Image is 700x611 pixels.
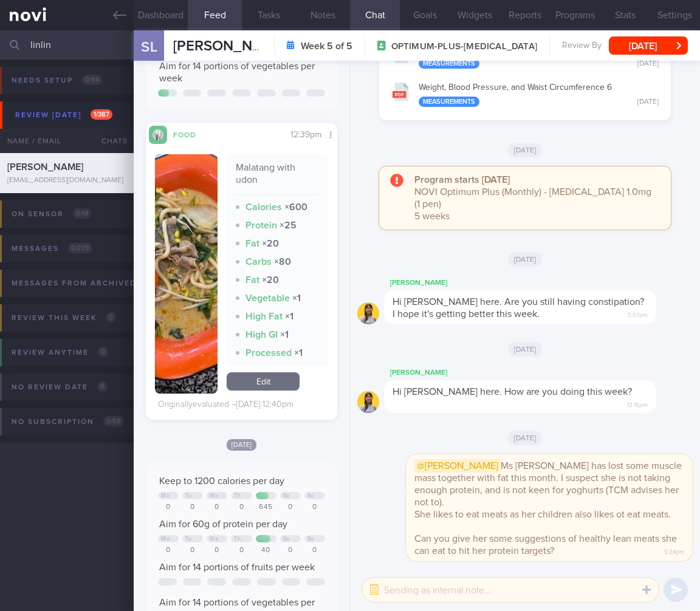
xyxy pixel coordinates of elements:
[391,41,537,53] span: OPTIMUM-PLUS-[MEDICAL_DATA]
[414,187,651,209] span: NOVI Optimum Plus (Monthly) - [MEDICAL_DATA] 1.0mg (1 pen)
[419,97,479,107] div: Measurements
[245,312,283,321] strong: High Fat
[637,98,659,107] div: [DATE]
[414,534,677,556] span: Can you give her some suggestions of healthy lean meats she can eat to hit her protein targets?
[167,129,216,139] div: Food
[280,546,301,555] div: 0
[9,310,119,326] div: Review this week
[508,143,543,157] span: [DATE]
[173,39,286,53] span: [PERSON_NAME]
[245,293,290,303] strong: Vegetable
[159,476,284,486] span: Keep to 1200 calories per day
[384,366,693,380] div: [PERSON_NAME]
[91,109,112,120] span: 1 / 387
[637,60,659,69] div: [DATE]
[304,546,325,555] div: 0
[97,381,108,392] span: 0
[285,312,293,321] strong: × 1
[68,243,92,253] span: 0 / 279
[245,348,292,358] strong: Processed
[234,493,241,499] div: Th
[245,202,282,212] strong: Calories
[185,536,191,542] div: Tu
[210,536,218,542] div: We
[245,330,278,340] strong: High GI
[256,546,276,555] div: 40
[106,312,116,323] span: 0
[384,276,693,290] div: [PERSON_NAME]
[627,398,648,409] span: 12:15pm
[292,293,301,303] strong: × 1
[245,220,277,230] strong: Protein
[419,58,479,69] div: Measurements
[126,23,172,70] div: SL
[12,107,115,123] div: Review [DATE]
[236,162,319,195] div: Malatang with udon
[664,545,684,556] span: 5:24pm
[414,510,671,519] span: She likes to eat meats as her children also likes ot eat meats.
[7,176,126,185] div: [EMAIL_ADDRESS][DOMAIN_NAME]
[245,239,259,248] strong: Fat
[185,493,191,499] div: Tu
[207,503,227,512] div: 0
[161,536,170,542] div: Mo
[245,275,259,285] strong: Fat
[161,493,170,499] div: Mo
[159,519,287,529] span: Aim for 60g of protein per day
[7,162,83,172] span: [PERSON_NAME]
[256,503,276,512] div: 645
[231,546,252,555] div: 0
[159,562,315,572] span: Aim for 14 portions of fruits per week
[508,342,543,357] span: [DATE]
[234,536,241,542] div: Th
[385,75,665,113] button: Weight, Blood Pressure, and Waist Circumference 6 Measurements [DATE]
[158,400,293,411] div: Originally evaluated – [DATE] 12:40pm
[158,503,179,512] div: 0
[9,275,159,292] div: Messages from Archived
[307,536,314,542] div: Su
[419,83,659,107] div: Weight, Blood Pressure, and Waist Circumference 6
[82,75,102,85] span: 0 / 94
[280,330,289,340] strong: × 1
[280,220,297,230] strong: × 25
[508,252,543,267] span: [DATE]
[159,61,315,83] span: Aim for 14 portions of vegetables per week
[155,154,218,394] img: Malatang with udon
[9,206,94,222] div: On sensor
[294,348,303,358] strong: × 1
[182,546,203,555] div: 0
[9,414,127,430] div: No subscription
[562,41,602,52] span: Review By
[284,202,307,212] strong: × 600
[207,546,227,555] div: 0
[393,297,644,319] span: Hi [PERSON_NAME] here. Are you still having constipation? I hope it's getting better this week.
[9,344,111,361] div: Review anytime
[9,241,95,257] div: Messages
[393,387,632,397] span: Hi [PERSON_NAME] here. How are you doing this week?
[283,493,290,499] div: Sa
[9,379,111,395] div: No review date
[103,416,124,426] span: 0 / 58
[98,347,108,357] span: 0
[227,439,257,451] span: [DATE]
[414,211,450,221] span: 5 weeks
[304,503,325,512] div: 0
[301,40,352,52] strong: Week 5 of 5
[262,275,279,285] strong: × 20
[609,36,688,55] button: [DATE]
[414,459,501,473] span: @[PERSON_NAME]
[628,308,648,319] span: 5:07pm
[280,503,301,512] div: 0
[262,239,279,248] strong: × 20
[307,493,314,499] div: Su
[290,131,321,139] span: 12:39pm
[158,546,179,555] div: 0
[227,372,300,391] a: Edit
[9,72,105,89] div: Needs setup
[73,208,91,219] span: 0 / 14
[245,257,272,267] strong: Carbs
[231,503,252,512] div: 0
[274,257,291,267] strong: × 80
[85,129,134,153] div: Chats
[414,459,682,507] span: Ms [PERSON_NAME] has lost some muscle mass together with fat this month. I suspect she is not tak...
